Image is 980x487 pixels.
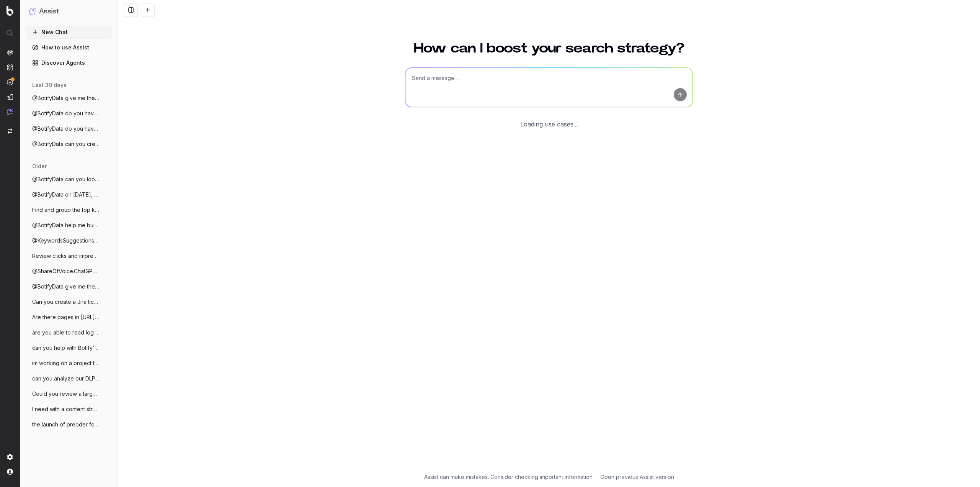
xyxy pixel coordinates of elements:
button: can you analyze our DLP page segment and [26,372,112,385]
button: im working on a project to build localiz [26,357,112,369]
span: @BotifyData on [DATE], we released F [32,191,100,198]
img: Botify logo [7,6,13,16]
span: can you analyze our DLP page segment and [32,375,100,382]
button: @ShareOfVoice.ChatGPT what's [DOMAIN_NAME]' [26,265,112,277]
span: can you help with Botify's advanced URL [32,344,100,352]
button: @BotifyData can you look at each clicks, [26,173,112,185]
img: Analytics [7,49,13,56]
span: Could you review a large list of keywods [32,390,100,398]
span: are you able to read log data from our a [32,329,100,336]
span: @KeywordsSuggestions help me find the an [32,237,100,244]
button: @BotifyData help me build a real keyword [26,219,112,231]
img: Switch project [8,128,12,134]
img: Assist [29,8,36,15]
button: @BotifyData give me the avg page rank fo [26,280,112,293]
span: @BotifyData give me the top 100 keywords [32,94,100,102]
h1: Assist [39,6,59,17]
button: Are there pages in [URL][DOMAIN_NAME] [26,311,112,323]
span: Find and group the top keywords for keyw [32,206,100,214]
button: Review clicks and impression for the las [26,250,112,262]
img: Activation [7,79,13,85]
h1: How can I boost your search strategy? [405,41,693,55]
a: How to use Assist [26,41,112,54]
span: @BotifyData do you have access to logfil [32,110,100,117]
img: Studio [7,94,13,100]
button: Find and group the top keywords for keyw [26,204,112,216]
button: are you able to read log data from our a [26,326,112,339]
a: Discover Agents [26,57,112,69]
button: @BotifyData give me the top 100 keywords [26,92,112,104]
span: @BotifyData do you have access to log da [32,125,100,133]
button: @BotifyData do you have access to logfil [26,107,112,120]
button: Can you create a Jira ticket for removin [26,296,112,308]
img: Setting [7,454,13,460]
img: Intelligence [7,64,13,71]
button: I need with a content strategy and keywo [26,403,112,415]
div: Loading use cases... [520,120,578,129]
span: @BotifyData can you create a report to s [32,140,100,148]
button: @BotifyData do you have access to log da [26,123,112,135]
span: @BotifyData help me build a real keyword [32,221,100,229]
button: can you help with Botify's advanced URL [26,342,112,354]
a: Open previous Assist version [600,473,674,481]
span: @BotifyData give me the avg page rank fo [32,283,100,290]
span: @ShareOfVoice.ChatGPT what's [DOMAIN_NAME]' [32,267,100,275]
span: Review clicks and impression for the las [32,252,100,260]
button: @BotifyData can you create a report to s [26,138,112,150]
button: Assist [29,6,109,17]
span: the launch of preoder for nintendo swich [32,421,100,428]
span: older [32,162,47,170]
p: Assist can make mistakes. Consider checking important information. [424,473,594,481]
img: Assist [7,108,13,115]
span: Are there pages in [URL][DOMAIN_NAME] [32,313,100,321]
img: My account [7,469,13,475]
button: the launch of preoder for nintendo swich [26,418,112,431]
button: @BotifyData on [DATE], we released F [26,189,112,201]
span: Can you create a Jira ticket for removin [32,298,100,306]
span: @BotifyData can you look at each clicks, [32,175,100,183]
span: im working on a project to build localiz [32,359,100,367]
button: Could you review a large list of keywods [26,388,112,400]
button: @KeywordsSuggestions help me find the an [26,234,112,247]
span: I need with a content strategy and keywo [32,405,100,413]
span: last 30 days [32,81,67,89]
button: New Chat [26,26,112,38]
